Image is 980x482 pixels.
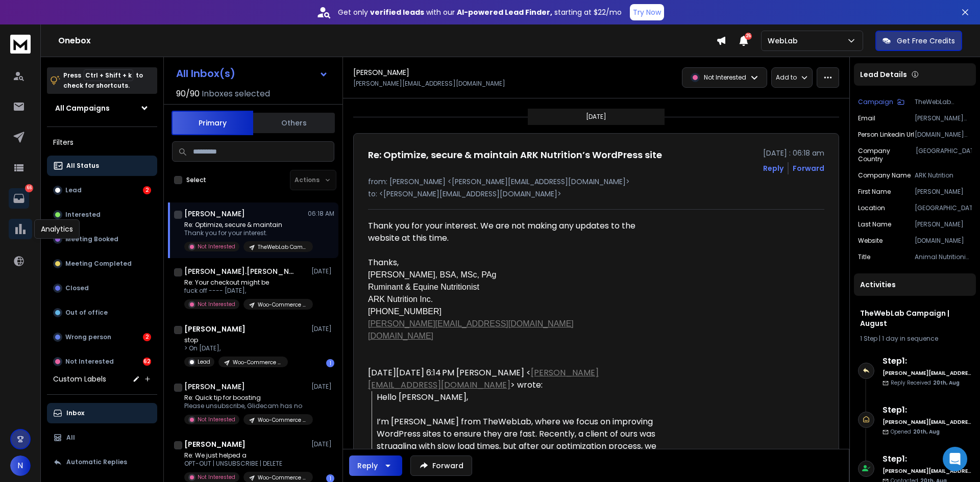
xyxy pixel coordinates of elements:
h1: [PERSON_NAME] [184,209,245,219]
p: All Status [66,162,99,170]
p: [DATE] [311,325,334,333]
font: ARK Nutrition Inc. [368,295,433,303]
h1: All Inbox(s) [176,68,235,79]
p: location [858,204,885,212]
button: Inbox [47,403,157,423]
p: [DATE] [311,440,334,448]
h1: [PERSON_NAME] [184,439,246,449]
p: fuck off ---- [DATE], [184,287,307,295]
button: Others [253,112,335,134]
p: Re: Your checkout might be [184,278,307,287]
div: Forward [793,163,824,173]
button: Automatic Replies [47,452,157,472]
h6: [PERSON_NAME][EMAIL_ADDRESS][DOMAIN_NAME] [883,369,972,377]
p: website [858,237,883,245]
h3: Custom Labels [53,374,106,384]
p: [DATE] [586,113,606,121]
p: Not Interested [198,473,235,481]
a: [DOMAIN_NAME] [368,332,433,340]
button: Forward [410,455,472,476]
h1: All Campaigns [55,103,110,113]
span: 20th, Aug [933,379,960,387]
button: Closed [47,278,157,298]
p: Not Interested [198,416,235,423]
p: Closed [65,284,89,292]
p: [PERSON_NAME][EMAIL_ADDRESS][DOMAIN_NAME] [915,114,972,122]
h1: [PERSON_NAME] [184,324,246,334]
p: Company Country [858,147,916,163]
span: 90 / 90 [176,88,200,100]
button: All Campaigns [47,98,157,118]
p: [PERSON_NAME] [915,220,972,229]
h6: Step 1 : [883,404,972,416]
p: [GEOGRAPHIC_DATA] [916,147,972,163]
button: Wrong person2 [47,327,157,347]
div: 2 [143,333,151,341]
p: Lead Details [860,69,907,80]
h6: [PERSON_NAME][EMAIL_ADDRESS][DOMAIN_NAME] [883,467,972,475]
p: Animal Nutritionist & Owner [915,253,972,261]
img: logo [10,35,31,54]
p: Lead [198,358,210,366]
strong: verified leads [370,7,424,17]
p: stop [184,336,288,344]
p: [DOMAIN_NAME][URL][PERSON_NAME] [915,131,972,139]
p: Company Name [858,171,911,180]
span: Ctrl + Shift + k [84,69,133,81]
h1: Onebox [58,35,716,47]
font: [PERSON_NAME], BSA, MSc, PAg [368,270,496,279]
div: Open Intercom Messenger [943,447,967,471]
div: Activities [854,273,976,296]
div: Thank you for your interest. We are not making any updates to the website at this time. [368,220,666,244]
p: from: [PERSON_NAME] <[PERSON_NAME][EMAIL_ADDRESS][DOMAIN_NAME]> [368,176,824,187]
p: First Name [858,188,891,196]
p: [PERSON_NAME][EMAIL_ADDRESS][DOMAIN_NAME] [353,80,505,88]
button: Reply [763,163,783,173]
button: Meeting Booked [47,229,157,249]
p: ARK Nutrition [915,171,972,180]
p: Last Name [858,220,891,229]
button: All Inbox(s) [168,63,336,84]
p: Not Interested [198,300,235,308]
p: OPT-OUT | UNSUBSCRIBE | DELETE [184,460,307,468]
a: [PERSON_NAME][EMAIL_ADDRESS][DOMAIN_NAME] [368,367,599,391]
p: Out of office [65,309,108,317]
p: title [858,253,870,261]
div: [DATE][DATE] 6:14 PM [PERSON_NAME] < > wrote: [368,367,666,391]
div: 62 [143,358,151,366]
p: Campaign [858,98,893,106]
p: Not Interested [198,243,235,250]
p: Opened [891,428,940,436]
div: | [860,335,970,343]
p: 66 [25,184,33,192]
p: Wrong person [65,333,111,341]
span: 25 [745,33,752,40]
p: Meeting Booked [65,235,118,243]
h1: [PERSON_NAME].[PERSON_NAME] [184,266,297,276]
font: Ruminant & Equine Nutritionist [368,283,479,291]
h1: Re: Optimize, secure & maintain ARK Nutrition’s WordPress site [368,148,662,162]
p: 06:18 AM [308,210,334,218]
p: Inbox [66,409,84,417]
p: [PERSON_NAME] [915,188,972,196]
button: Interested [47,205,157,225]
p: [GEOGRAPHIC_DATA] [915,204,972,212]
span: 20th, Aug [913,428,940,436]
p: WebLab [768,36,802,46]
div: Hello [PERSON_NAME], [377,391,666,403]
p: Lead [65,186,82,194]
p: [DOMAIN_NAME] [915,237,972,245]
p: TheWebLab Campaign | August [258,243,307,251]
p: Press to check for shortcuts. [63,70,143,91]
h1: [PERSON_NAME] [184,382,245,392]
h1: [PERSON_NAME] [353,67,409,78]
p: Re: We just helped a [184,451,307,460]
div: I’m [PERSON_NAME] from TheWebLab, where we focus on improving WordPress sites to ensure they are ... [377,416,666,477]
p: > On [DATE], [184,344,288,352]
p: Get only with our starting at $22/mo [338,7,622,17]
p: Not Interested [704,73,746,82]
p: [DATE] : 06:18 am [763,148,824,158]
div: Reply [357,461,378,471]
p: Interested [65,211,101,219]
button: Get Free Credits [875,31,962,51]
